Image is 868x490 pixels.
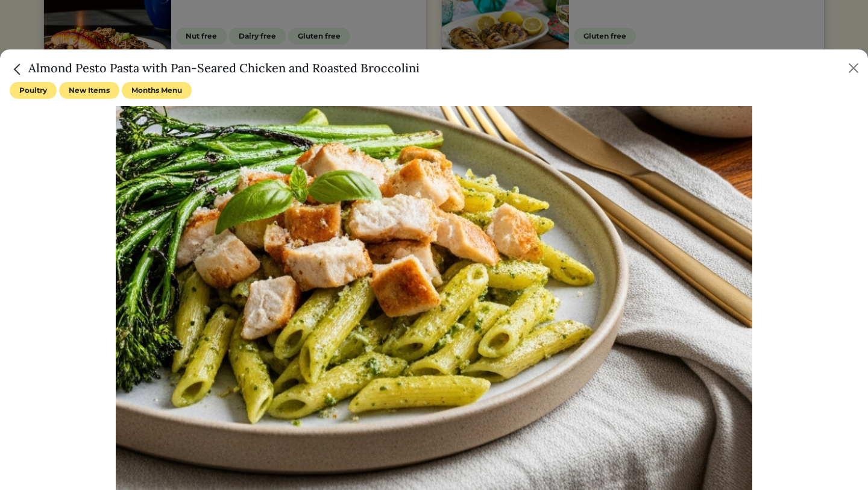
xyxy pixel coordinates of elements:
[10,59,420,77] h5: Almond Pesto Pasta with Pan-Seared Chicken and Roasted Broccolini
[10,60,28,75] a: Close
[844,58,863,78] button: Close
[59,82,119,99] span: New Items
[10,61,25,77] img: back_caret-0738dc900bf9763b5e5a40894073b948e17d9601fd527fca9689b06ce300169f.svg
[10,82,57,99] span: Poultry
[122,82,192,99] span: Months Menu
